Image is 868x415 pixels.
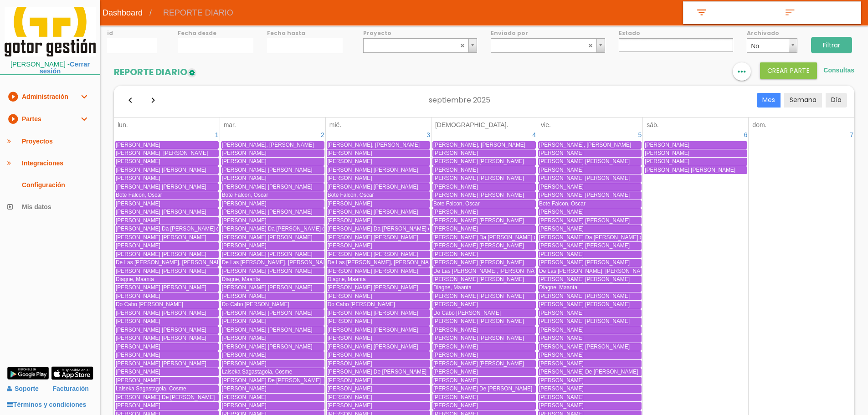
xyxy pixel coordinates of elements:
[221,208,324,216] a: [PERSON_NAME] [PERSON_NAME]
[433,234,586,241] span: [PERSON_NAME] Da [PERSON_NAME] de [PERSON_NAME]
[538,351,642,359] a: [PERSON_NAME]
[115,351,219,359] a: [PERSON_NAME]
[538,191,642,199] a: [PERSON_NAME] [PERSON_NAME]
[432,208,536,216] a: [PERSON_NAME]
[538,284,642,292] a: Diagne, Maanta
[221,242,324,250] a: [PERSON_NAME]
[222,225,375,232] span: [PERSON_NAME] Da [PERSON_NAME] de [PERSON_NAME]
[743,129,749,140] a: 6
[115,217,219,225] a: [PERSON_NAME]
[115,284,219,292] a: [PERSON_NAME] [PERSON_NAME]
[222,175,267,181] span: [PERSON_NAME]
[115,301,219,308] a: Do Cabo [PERSON_NAME]
[538,174,642,182] a: [PERSON_NAME] [PERSON_NAME]
[115,141,219,149] a: [PERSON_NAME]
[222,209,313,215] span: [PERSON_NAME] [PERSON_NAME]
[328,251,418,257] span: [PERSON_NAME] [PERSON_NAME]
[116,234,206,241] span: [PERSON_NAME] [PERSON_NAME]
[222,234,313,241] span: [PERSON_NAME] [PERSON_NAME]
[644,158,747,165] a: [PERSON_NAME]
[432,284,536,292] a: Diagne, Maanta
[433,184,478,190] span: [PERSON_NAME]
[433,167,478,173] span: [PERSON_NAME]
[115,174,219,182] a: [PERSON_NAME]
[760,67,817,74] a: Crear PARTE
[538,309,642,317] a: [PERSON_NAME]
[327,217,430,225] a: [PERSON_NAME]
[7,108,18,130] i: play_circle_filled
[432,326,536,334] a: [PERSON_NAME]
[539,167,584,173] span: [PERSON_NAME]
[433,217,524,224] span: [PERSON_NAME] [PERSON_NAME]
[432,267,536,275] a: De Las [PERSON_NAME], [PERSON_NAME]
[538,276,642,283] a: [PERSON_NAME] [PERSON_NAME]
[747,38,797,53] a: No
[433,242,524,249] span: [PERSON_NAME] [PERSON_NAME]
[538,208,642,216] a: [PERSON_NAME]
[328,234,418,241] span: [PERSON_NAME] [PERSON_NAME]
[432,292,536,300] a: [PERSON_NAME] [PERSON_NAME]
[327,292,430,300] a: [PERSON_NAME]
[222,301,289,307] span: Do Cabo [PERSON_NAME]
[116,276,154,282] span: Diagne, Maanta
[736,62,748,81] i: more_horiz
[538,251,642,258] a: [PERSON_NAME]
[116,200,160,207] span: [PERSON_NAME]
[116,184,206,190] span: [PERSON_NAME] [PERSON_NAME]
[432,158,536,165] a: [PERSON_NAME] [PERSON_NAME]
[328,225,480,232] span: [PERSON_NAME] Da [PERSON_NAME] de [PERSON_NAME]
[432,351,536,359] a: [PERSON_NAME]
[327,276,430,283] a: Diagne, Maanta
[539,301,630,307] span: [PERSON_NAME] [PERSON_NAME]
[539,184,584,190] span: [PERSON_NAME]
[539,251,584,257] span: [PERSON_NAME]
[772,2,861,24] a: sort
[221,234,324,241] a: [PERSON_NAME] [PERSON_NAME]
[327,183,430,191] a: [PERSON_NAME] [PERSON_NAME]
[538,141,642,149] a: [PERSON_NAME], [PERSON_NAME]
[683,2,772,24] a: filter_list
[783,7,797,19] i: sort
[327,149,430,157] a: [PERSON_NAME]
[539,217,630,224] span: [PERSON_NAME] [PERSON_NAME]
[426,129,431,140] a: 3
[539,158,630,164] span: [PERSON_NAME] [PERSON_NAME]
[116,192,162,198] span: Bote Falcon, Oscar
[115,267,219,275] a: [PERSON_NAME] [PERSON_NAME]
[221,318,324,325] a: [PERSON_NAME]
[221,200,324,208] a: [PERSON_NAME]
[221,166,324,174] a: [PERSON_NAME] [PERSON_NAME]
[222,158,267,164] span: [PERSON_NAME]
[115,158,219,165] a: [PERSON_NAME]
[78,108,89,130] i: expand_more
[327,166,430,174] a: [PERSON_NAME] [PERSON_NAME]
[645,150,689,156] span: [PERSON_NAME]
[538,267,642,275] a: De Las [PERSON_NAME], [PERSON_NAME]
[221,292,324,300] a: [PERSON_NAME]
[757,93,781,108] button: Mes
[222,150,267,156] span: [PERSON_NAME]
[432,200,536,208] a: Bote Falcon, Oscar
[538,301,642,308] a: [PERSON_NAME] [PERSON_NAME]
[433,284,472,291] span: Diagne, Maanta
[363,29,478,37] label: Proyecto
[328,184,418,190] span: [PERSON_NAME] [PERSON_NAME]
[432,251,536,258] a: [PERSON_NAME]
[433,192,524,198] span: [PERSON_NAME] [PERSON_NAME]
[539,200,586,207] span: Bote Falcon, Oscar
[115,225,219,233] a: [PERSON_NAME] Da [PERSON_NAME] de [PERSON_NAME]
[328,217,372,224] span: [PERSON_NAME]
[116,335,206,341] span: [PERSON_NAME] [PERSON_NAME]
[645,167,735,173] span: [PERSON_NAME] [PERSON_NAME]
[328,175,372,181] span: [PERSON_NAME]
[432,191,536,199] a: [PERSON_NAME] [PERSON_NAME]
[539,225,584,232] span: [PERSON_NAME]
[222,318,267,324] span: [PERSON_NAME]
[221,343,324,351] a: [PERSON_NAME] [PERSON_NAME]
[327,225,430,233] a: [PERSON_NAME] Da [PERSON_NAME] de [PERSON_NAME]
[115,334,219,342] a: [PERSON_NAME] [PERSON_NAME]
[644,149,747,157] a: [PERSON_NAME]
[433,142,525,148] span: [PERSON_NAME], [PERSON_NAME]
[222,284,313,291] span: [PERSON_NAME] [PERSON_NAME]
[327,200,430,208] a: [PERSON_NAME]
